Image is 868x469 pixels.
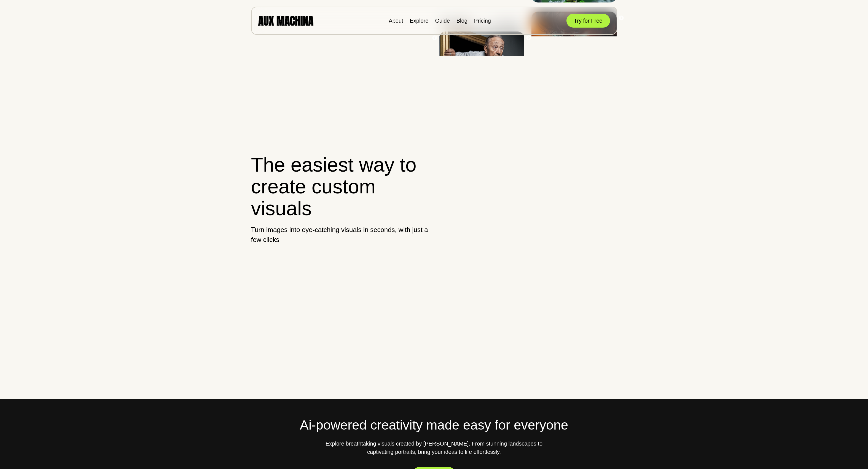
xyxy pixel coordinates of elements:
[251,225,429,245] p: Turn images into eye-catching visuals in seconds, with just a few clicks
[456,18,467,24] a: Blog
[410,18,429,24] a: Explore
[526,35,531,41] button: Next
[389,18,403,24] a: About
[258,16,313,25] img: AUX MACHINA
[251,415,617,435] h2: Ai-powered creativity made easy for everyone
[566,14,610,28] button: Try for Free
[432,35,437,41] button: Previous
[474,18,491,24] a: Pricing
[251,154,429,220] h1: The easiest way to create custom visuals
[324,439,544,456] p: Explore breathtaking visuals created by [PERSON_NAME]. From stunning landscapes to captivating po...
[435,18,450,24] a: Guide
